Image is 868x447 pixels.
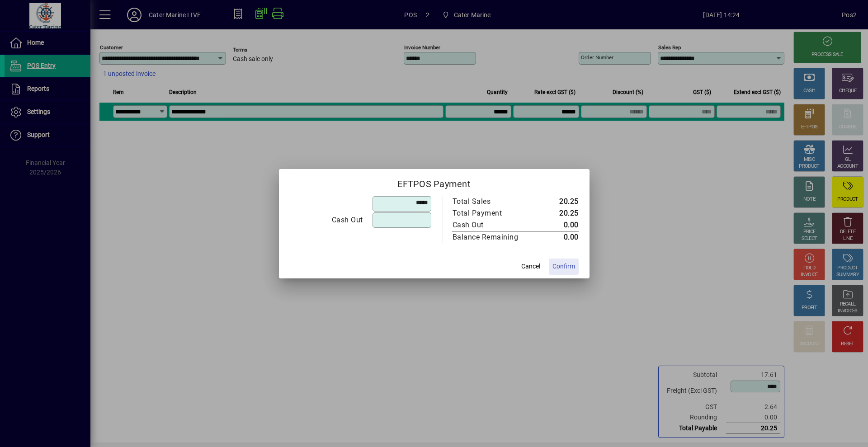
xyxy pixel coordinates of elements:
div: Balance Remaining [453,232,528,243]
td: 20.25 [538,196,579,207]
td: 0.00 [538,231,579,243]
h2: EFTPOS Payment [279,169,590,195]
button: Cancel [516,259,545,275]
td: Total Payment [452,207,538,219]
div: Cash Out [453,220,528,231]
button: Confirm [549,259,579,275]
div: Cash Out [290,215,363,226]
td: 0.00 [538,219,579,231]
td: 20.25 [538,207,579,219]
span: Confirm [552,262,575,271]
td: Total Sales [452,196,538,207]
span: Cancel [521,262,540,271]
